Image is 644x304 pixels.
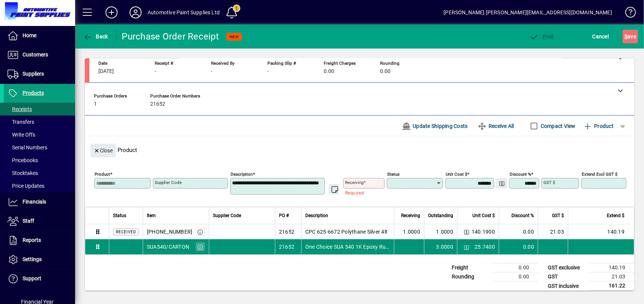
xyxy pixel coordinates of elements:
[83,33,108,40] span: Back
[499,239,538,254] td: 0.00
[345,180,363,185] mat-label: Receiving
[620,2,635,26] a: Knowledge Base
[4,116,75,128] a: Transfers
[275,224,301,239] td: 21652
[301,224,394,239] td: CPC 625-6672 Polythane Silver 4lt
[89,147,118,154] app-page-header-button: Close
[475,243,495,251] span: 25.7400
[147,228,193,236] div: [PHONE_NUMBER]
[568,224,634,239] td: 140.19
[424,239,457,254] td: 3.0000
[4,212,75,231] a: Staff
[624,33,627,40] span: S
[122,30,219,43] div: Purchase Order Receipt
[401,211,420,220] span: Receiving
[4,103,75,116] a: Receipts
[624,30,636,43] span: ave
[155,180,182,185] mat-label: Supplier Code
[448,263,493,272] td: Freight
[75,30,116,43] app-page-header-button: Back
[499,224,538,239] td: 0.00
[4,154,75,167] a: Pricebooks
[475,119,517,133] button: Receive All
[23,218,34,224] span: Staff
[267,68,269,74] span: -
[402,120,468,132] span: Update Shipping Costs
[424,224,457,239] td: 1.0000
[446,172,467,177] mat-label: Unit Cost $
[623,30,638,43] button: Save
[305,211,328,220] span: Description
[23,32,36,38] span: Home
[23,90,44,96] span: Products
[4,46,75,64] a: Customers
[591,30,611,43] button: Cancel
[90,144,116,157] button: Close
[552,211,564,220] span: GST $
[94,101,97,107] span: 1
[23,71,44,77] span: Suppliers
[543,33,546,40] span: P
[589,272,634,281] td: 21.03
[428,211,453,220] span: Outstanding
[229,34,239,39] span: NEW
[544,263,589,272] td: GST exclusive
[148,6,220,18] div: Automotive Paint Supplies Ltd
[607,211,624,220] span: Extend $
[4,250,75,269] a: Settings
[275,239,301,254] td: 21652
[279,211,289,220] span: PO #
[528,30,556,43] button: Post
[324,68,334,74] span: 0.00
[301,239,394,254] td: One Choice SUA 540 1K Epoxy Rub Thru Primer G7
[461,226,472,237] button: Change Price Levels
[8,119,34,125] span: Transfers
[399,119,471,133] button: Update Shipping Costs
[478,120,514,132] span: Receive All
[593,30,609,43] span: Cancel
[538,224,568,239] td: 21.03
[23,199,46,205] span: Financials
[511,211,534,220] span: Discount %
[461,242,472,252] button: Change Price Levels
[8,183,44,189] span: Price Updates
[94,144,113,157] span: Close
[496,178,507,188] button: Change Price Levels
[589,263,634,272] td: 140.19
[544,272,589,281] td: GST
[95,172,110,177] mat-label: Product
[8,157,38,163] span: Pricebooks
[493,263,538,272] td: 0.00
[4,141,75,154] a: Serial Numbers
[23,237,41,243] span: Reports
[147,211,156,220] span: Item
[544,281,589,291] td: GST inclusive
[345,188,379,196] mat-error: Required
[589,281,634,291] td: 161.22
[4,65,75,84] a: Suppliers
[443,6,612,18] div: [PERSON_NAME] [PERSON_NAME][EMAIL_ADDRESS][DOMAIN_NAME]
[380,68,391,74] span: 0.00
[113,211,126,220] span: Status
[582,172,617,177] mat-label: Extend excl GST $
[510,172,531,177] mat-label: Discount %
[387,172,400,177] mat-label: Status
[211,68,213,74] span: -
[530,33,554,40] span: ost
[23,275,41,281] span: Support
[472,228,495,236] span: 140.1900
[231,172,253,177] mat-label: Description
[155,68,156,74] span: -
[116,230,136,234] span: Received
[23,256,42,262] span: Settings
[448,272,493,281] td: Rounding
[4,231,75,250] a: Reports
[543,180,555,185] mat-label: GST $
[85,136,634,159] div: Product
[4,167,75,179] a: Stocktakes
[98,68,114,74] span: [DATE]
[8,170,38,176] span: Stocktakes
[4,179,75,192] a: Price Updates
[8,106,32,112] span: Receipts
[100,6,124,19] button: Add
